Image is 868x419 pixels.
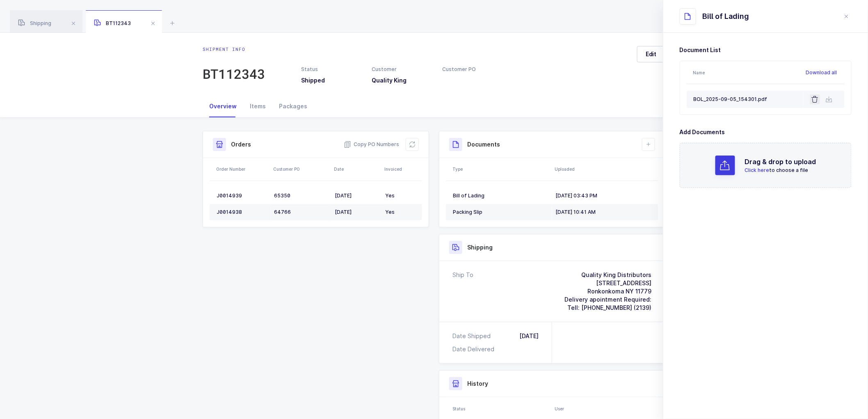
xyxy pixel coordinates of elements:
div: Bill of Lading [453,192,549,199]
div: Bill of Lading [703,11,749,21]
div: [DATE] [335,192,379,199]
h3: Orders [231,140,251,149]
p: to choose a file [745,167,816,174]
button: Download all [806,69,837,77]
div: Quality King Distributors [564,271,651,279]
div: Order Number [216,166,268,172]
button: Copy PO Numbers [344,140,399,149]
div: Invoiced [384,166,420,172]
h2: Drag & drop to upload [745,157,816,167]
div: Shipment info [203,46,265,53]
button: Edit [637,46,665,62]
div: [STREET_ADDRESS] [564,279,651,287]
div: 65350 [274,192,328,199]
div: Customer [372,66,432,73]
div: Type [452,166,550,172]
div: [DATE] 10:41 AM [555,209,651,215]
div: Customer PO [273,166,329,172]
span: Tell: [PHONE_NUMBER] (2139) [567,304,651,311]
div: Ronkonkoma NY 11779 [564,287,651,295]
h3: Quality King [372,76,432,85]
div: Status [301,66,362,73]
div: Items [243,95,272,117]
span: BT112343 [94,20,131,26]
div: [DATE] [335,209,379,215]
div: Ship To [452,271,473,312]
span: Click here [745,167,770,173]
span: Edit [646,50,657,58]
button: close drawer [842,11,852,21]
span: Shipping [18,20,51,26]
div: Packages [272,95,314,117]
h3: History [467,380,488,388]
div: Packing Slip [453,209,549,215]
div: Date Delivered [452,345,498,353]
h3: Shipping [467,243,493,252]
h3: Shipped [301,76,362,85]
div: [DATE] 03:43 PM [555,192,651,199]
h3: Add Documents [680,128,852,136]
div: User [555,405,656,412]
div: 64766 [274,209,328,215]
div: Customer PO [443,66,503,73]
span: Yes [385,192,395,199]
div: Uploaded [555,166,656,172]
div: Date [334,166,379,172]
div: Status [452,405,550,412]
div: J0014938 [217,209,267,215]
div: J0014939 [217,192,267,199]
div: BOL_2025-09-05_154301.pdf [694,96,800,103]
div: Name [693,69,801,76]
h3: Document List [680,46,852,54]
span: Yes [385,209,395,215]
div: [DATE] [519,332,539,340]
h3: Documents [467,140,500,149]
div: Date Shipped [452,332,494,340]
div: Delivery apointment Required: [564,295,651,304]
div: Overview [203,95,243,117]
